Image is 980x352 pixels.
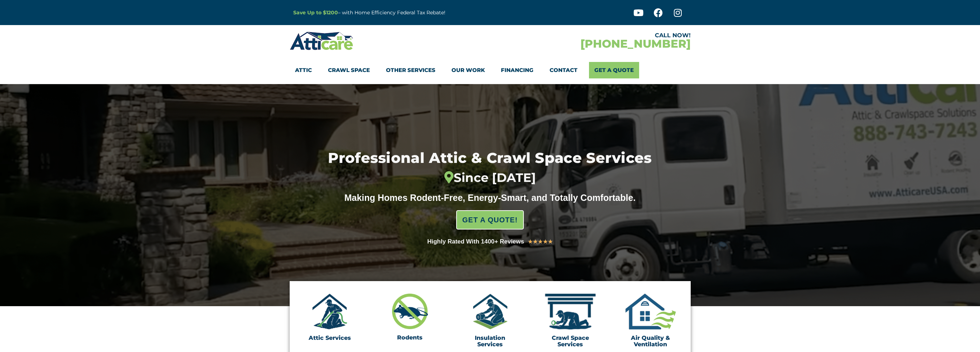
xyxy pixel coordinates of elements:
a: Crawl Space Services [552,334,589,348]
i: ★ [533,237,538,246]
a: Other Services [386,62,435,78]
span: GET A QUOTE! [462,213,518,227]
h1: Professional Attic & Crawl Space Services [295,151,685,185]
div: Highly Rated With 1400+ Reviews [427,237,524,247]
a: Insulation Services [475,334,505,348]
div: CALL NOW! [490,33,691,38]
div: Since [DATE] [295,170,685,185]
a: Rodents [397,334,423,341]
a: Our Work [452,62,485,78]
nav: Menu [295,62,685,78]
a: Crawl Space [328,62,370,78]
a: GET A QUOTE! [456,210,524,230]
a: Contact [550,62,578,78]
i: ★ [543,237,548,246]
i: ★ [528,237,533,246]
p: – with Home Efficiency Federal Tax Rebate! [293,9,525,17]
div: Making Homes Rodent-Free, Energy-Smart, and Totally Comfortable. [331,192,650,203]
a: Save Up to $1200 [293,9,338,16]
a: Attic [295,62,312,78]
div: 5/5 [528,237,553,246]
a: Get A Quote [589,62,639,78]
a: Air Quality & Ventilation [631,334,670,348]
i: ★ [548,237,553,246]
a: Financing [501,62,534,78]
i: ★ [538,237,543,246]
a: Attic Services [309,334,351,341]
